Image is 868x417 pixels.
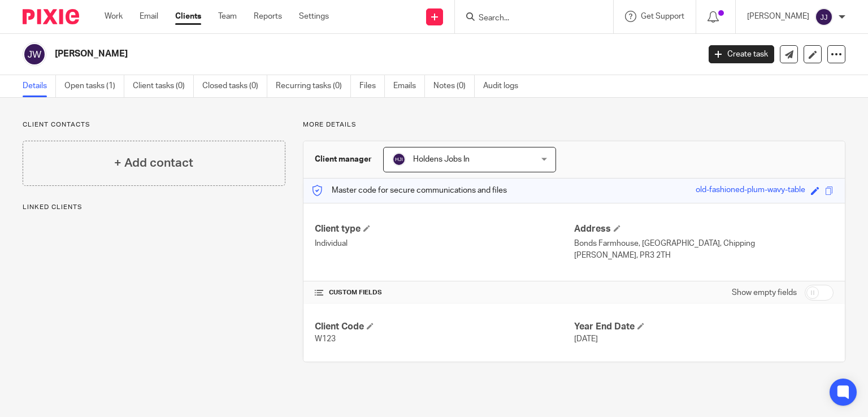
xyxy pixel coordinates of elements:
a: Recurring tasks (0) [276,75,351,97]
a: Files [359,75,385,97]
a: Client tasks (0) [133,75,194,97]
a: Reports [254,11,282,22]
p: [PERSON_NAME] [747,11,809,22]
p: Client contacts [23,120,285,129]
img: svg%3E [815,8,833,26]
a: Notes (0) [433,75,475,97]
a: Emails [393,75,425,97]
h4: Year End Date [574,321,834,333]
p: Individual [315,238,574,249]
p: Linked clients [23,203,285,212]
a: Open tasks (1) [64,75,124,97]
span: Get Support [641,12,684,20]
h4: Client type [315,223,574,235]
a: Closed tasks (0) [202,75,267,97]
a: Audit logs [483,75,527,97]
h4: Client Code [315,321,574,333]
span: [DATE] [574,335,598,343]
input: Search [478,14,579,24]
h2: [PERSON_NAME] [55,48,565,60]
a: Clients [175,11,201,22]
span: W123 [315,335,336,343]
a: Settings [299,11,329,22]
a: Email [140,11,158,22]
img: Pixie [23,9,79,24]
h4: + Add contact [114,154,193,172]
a: Team [218,11,237,22]
p: Bonds Farmhouse, [GEOGRAPHIC_DATA], Chipping [574,238,834,249]
a: Create task [709,45,774,63]
h3: Client manager [315,154,372,165]
label: Show empty fields [732,287,797,298]
img: svg%3E [23,42,46,66]
img: svg%3E [392,153,406,166]
h4: CUSTOM FIELDS [315,288,574,297]
p: More details [303,120,845,129]
a: Work [105,11,123,22]
p: Master code for secure communications and files [312,185,507,196]
div: old-fashioned-plum-wavy-table [696,184,805,197]
a: Details [23,75,56,97]
h4: Address [574,223,834,235]
p: [PERSON_NAME], PR3 2TH [574,250,834,261]
span: Holdens Jobs In [413,155,470,163]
